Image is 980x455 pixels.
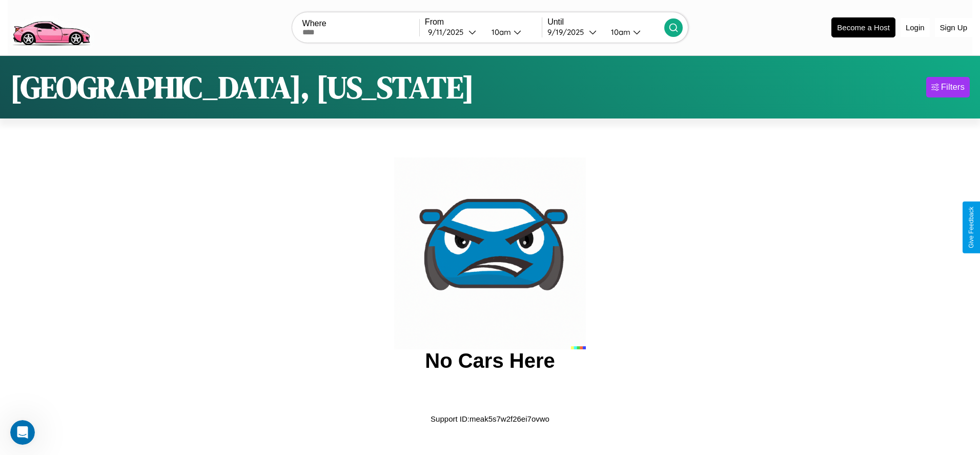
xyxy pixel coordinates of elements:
iframe: Intercom live chat [10,420,35,445]
button: Sign Up [935,18,972,37]
h1: [GEOGRAPHIC_DATA], [US_STATE] [10,66,474,108]
label: Where [302,19,419,28]
div: 9 / 19 / 2025 [547,27,589,37]
img: car [394,157,586,349]
label: From [425,17,542,27]
img: logo [8,5,94,48]
button: 9/11/2025 [425,27,483,37]
button: Filters [926,77,970,97]
div: 10am [606,27,633,37]
button: 10am [483,27,542,37]
p: Support ID: meak5s7w2f26ei7ovwo [431,412,549,426]
h2: No Cars Here [425,349,555,372]
div: 10am [486,27,514,37]
label: Until [547,17,664,27]
div: Filters [941,82,965,92]
div: 9 / 11 / 2025 [428,27,468,37]
div: Give Feedback [968,207,975,248]
button: 10am [603,27,664,37]
button: Login [901,18,930,37]
button: Become a Host [831,17,895,37]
